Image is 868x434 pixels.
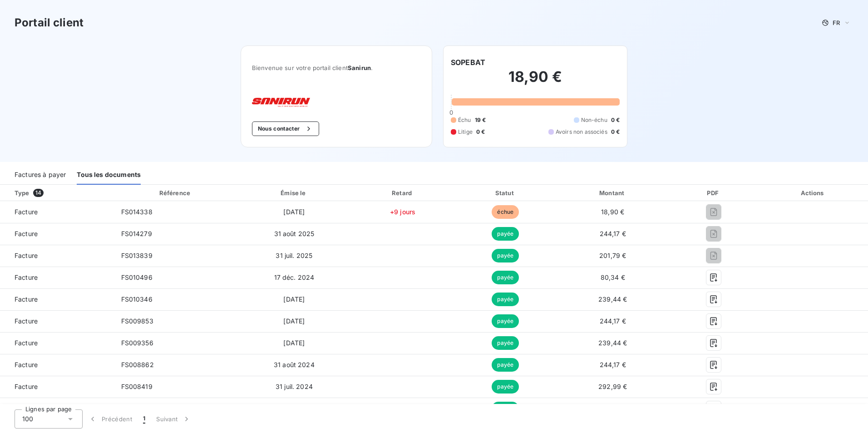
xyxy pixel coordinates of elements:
[252,121,319,136] button: Nous contacter
[492,205,519,219] span: échue
[121,208,153,216] span: FS014338
[492,227,519,241] span: payée
[121,252,153,259] span: FS013839
[274,230,315,237] span: 31 août 2025
[7,207,107,217] span: Facture
[492,249,519,262] span: payée
[159,189,190,197] div: Référence
[283,339,305,347] span: [DATE]
[348,64,371,71] span: Sanirun
[121,295,153,303] span: FS010346
[276,252,312,259] span: 31 juil. 2025
[458,128,473,136] span: Litige
[77,166,141,185] div: Tous les documents
[492,293,519,306] span: payée
[33,189,44,197] span: 14
[274,361,315,368] span: 31 août 2024
[833,19,840,26] span: FR
[601,208,624,216] span: 18,90 €
[492,402,519,415] span: payée
[600,317,626,325] span: 244,17 €
[7,251,107,260] span: Facture
[7,229,107,238] span: Facture
[121,317,153,325] span: FS009853
[274,273,315,281] span: 17 déc. 2024
[492,336,519,350] span: payée
[7,360,107,369] span: Facture
[121,361,154,368] span: FS008862
[475,116,486,124] span: 19 €
[611,116,620,124] span: 0 €
[252,98,310,107] img: Company logo
[276,383,313,390] span: 31 juil. 2024
[15,166,66,185] div: Factures à payer
[598,295,627,303] span: 239,44 €
[598,339,627,347] span: 239,44 €
[7,317,107,326] span: Facture
[476,128,485,136] span: 0 €
[611,128,620,136] span: 0 €
[9,188,112,197] div: Type
[492,314,519,328] span: payée
[458,116,471,124] span: Échu
[252,64,421,71] span: Bienvenue sur votre portail client .
[451,57,485,68] h6: SOPEBAT
[581,116,607,124] span: Non-échu
[121,339,153,347] span: FS009356
[283,208,305,216] span: [DATE]
[138,409,151,429] button: 1
[457,188,555,197] div: Statut
[143,414,145,424] span: 1
[283,317,305,325] span: [DATE]
[121,383,153,390] span: FS008419
[83,409,138,429] button: Précédent
[599,252,626,259] span: 201,79 €
[353,188,453,197] div: Retard
[600,230,626,237] span: 244,17 €
[598,383,627,390] span: 292,99 €
[760,188,866,197] div: Actions
[22,414,33,424] span: 100
[7,338,107,348] span: Facture
[600,361,626,368] span: 244,17 €
[558,188,667,197] div: Montant
[239,188,349,197] div: Émise le
[7,382,107,391] span: Facture
[451,68,620,95] h2: 18,90 €
[151,409,197,429] button: Suivant
[121,230,152,237] span: FS014279
[7,295,107,304] span: Facture
[390,208,415,216] span: +9 jours
[7,273,107,282] span: Facture
[492,380,519,394] span: payée
[449,109,453,116] span: 0
[15,15,84,31] h3: Portail client
[601,273,625,281] span: 80,34 €
[671,188,756,197] div: PDF
[121,273,153,281] span: FS010496
[492,271,519,284] span: payée
[556,128,607,136] span: Avoirs non associés
[492,358,519,372] span: payée
[283,295,305,303] span: [DATE]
